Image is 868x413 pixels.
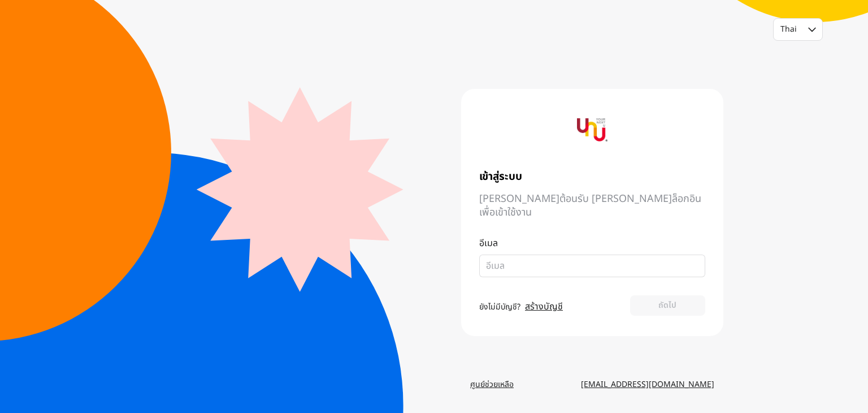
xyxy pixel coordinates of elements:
input: อีเมล [486,259,689,273]
div: Thai [780,24,801,35]
img: yournextu-logo-vertical-compact-v2.png [577,115,607,145]
span: ยังไม่มีบัญชี? [479,301,520,313]
a: สร้างบัญชี [525,300,563,313]
span: เข้าสู่ระบบ [479,170,705,183]
span: [PERSON_NAME]ต้อนรับ [PERSON_NAME]ล็อกอินเพื่อเข้าใช้งาน [479,192,705,220]
p: อีเมล [479,236,705,250]
a: ศูนย์ช่วยเหลือ [461,375,523,395]
a: [EMAIL_ADDRESS][DOMAIN_NAME] [572,375,723,395]
button: ถัดไป [630,295,705,316]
